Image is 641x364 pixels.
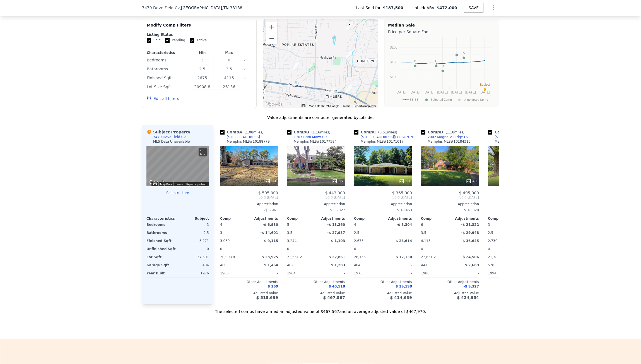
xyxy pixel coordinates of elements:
div: Other Adjustments [488,280,546,284]
text: $150 [390,60,397,64]
span: $472,000 [437,6,457,10]
span: 0 [354,247,356,251]
span: $ 443,000 [325,191,345,195]
div: 3 [179,221,209,229]
span: 1.16 [313,130,320,134]
span: 462 [287,263,293,267]
span: Last Sold for [356,5,383,11]
div: Median Sale [388,22,495,28]
div: 2002 Magnolia Ridge Cv [329,87,335,97]
span: -$ 6,930 [263,223,278,227]
span: ( miles) [443,130,467,134]
div: - [488,206,546,214]
span: 2,730 [488,239,497,243]
a: [STREET_ADDRESS][PERSON_NAME] [354,135,419,139]
span: 22,651.2 [287,255,302,259]
span: -$ 3,961 [264,208,278,212]
button: SAVE [464,3,483,13]
span: 6 [421,223,423,227]
div: 484 [179,261,209,269]
div: Modify Comp Filters [147,22,252,32]
div: Comp [488,216,517,221]
span: -$ 9,327 [464,284,479,288]
text: [DATE] [451,90,462,94]
a: Terms (opens in new tab) [343,104,350,107]
div: Adjustments [383,216,412,221]
div: - [250,269,278,277]
span: 21,780 [488,255,500,259]
div: Bathrooms [146,229,177,237]
div: MLS Data Unavailable [153,139,190,144]
a: Open this area in Google Maps (opens a new window) [148,179,166,186]
div: - [384,261,412,269]
span: $ 495,000 [459,191,479,195]
text: C [435,59,437,63]
span: -$ 29,948 [461,231,479,235]
div: Comp A [220,129,266,135]
div: 3,271 [179,237,209,245]
span: -$ 5,304 [397,223,412,227]
div: 3.5 [421,229,449,237]
div: - [451,245,479,253]
div: 2.5 [179,229,209,237]
div: - [384,245,412,253]
a: Report a map error [354,104,376,107]
div: Adjusted Value [220,291,278,295]
div: Appreciation [354,202,412,206]
div: Memphis MLS # 10177594 [294,139,337,144]
div: Appreciation [421,202,479,206]
img: Google [265,101,283,108]
button: Show Options [488,2,499,13]
span: 1.08 [246,130,253,134]
span: , TN 38138 [222,6,242,10]
div: 1994 [488,269,516,277]
div: 1964 [287,269,315,277]
span: $ 467,567 [323,295,345,300]
div: Comp D [421,129,467,135]
div: 1667 Miller Farms Rd [346,51,352,60]
button: Map Data [160,182,172,186]
div: Comp [354,216,383,221]
span: $ 24,506 [462,255,479,259]
text: A [463,51,465,54]
div: 1980 [421,269,449,277]
div: Other Adjustments [287,280,345,284]
span: $ 414,639 [390,295,412,300]
button: Clear [244,59,246,61]
div: [STREET_ADDRESS][PERSON_NAME] [361,135,419,139]
span: 4 [220,223,222,227]
div: 1763 Bryn Mawr Cir [294,135,327,139]
span: 7479 Dove Field Cv [142,5,180,11]
div: - [317,269,345,277]
div: 2002 Magnolia Ridge Cv [428,135,468,139]
input: Active [190,38,194,43]
text: $100 [390,75,397,79]
div: Price per Square Foot [388,28,495,36]
span: $ 515,699 [256,295,278,300]
label: Sold [147,38,161,43]
div: Adjustments [316,216,345,221]
div: Garage Sqft [146,261,177,269]
span: Map data ©2025 Google [309,104,339,107]
div: Memphis MLS # 10184313 [428,139,471,144]
span: $ 19,198 [396,284,412,288]
span: -$ 36,645 [461,239,479,243]
div: [STREET_ADDRESS] [227,135,260,139]
a: Report a problem [186,183,207,186]
span: 460 [220,263,226,267]
span: $187,500 [383,5,403,11]
span: Sold [DATE] [421,195,479,200]
div: Other Adjustments [421,280,479,284]
div: 40 [466,178,477,184]
text: [DATE] [396,90,406,94]
span: 0.51 [379,130,387,134]
span: Active Listing [DATE] [488,195,546,200]
button: Clear [244,77,246,79]
span: -$ 21,322 [461,223,479,227]
div: 7475 Willey Rd [346,84,352,93]
text: [DATE] [479,90,490,94]
span: ( miles) [242,130,266,134]
span: 3,069 [220,239,230,243]
div: 1965 [220,269,248,277]
div: Bedrooms [147,56,188,64]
